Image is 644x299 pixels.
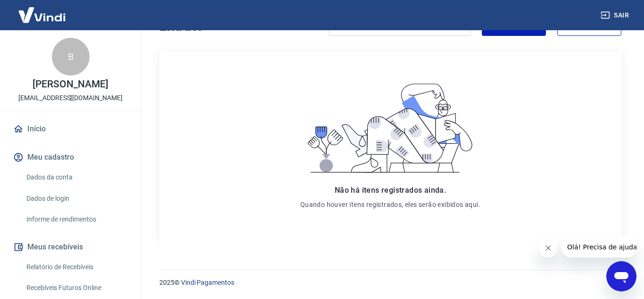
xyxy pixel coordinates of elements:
button: Meus recebíveis [11,237,130,257]
a: Início [11,119,130,139]
iframe: Fechar mensagem [539,239,558,257]
a: Recebíveis Futuros Online [23,278,130,298]
button: Sair [599,7,633,24]
a: Dados de login [23,189,130,208]
iframe: Mensagem da empresa [561,237,636,257]
button: Meu cadastro [11,147,130,168]
p: Quando houver itens registrados, eles serão exibidos aqui. [300,200,480,209]
p: 2025 © [159,278,621,288]
p: [PERSON_NAME] [33,79,108,89]
span: Não há itens registrados ainda. [335,186,446,195]
img: Vindi [11,0,73,29]
div: B [52,38,90,76]
a: Relatório de Recebíveis [23,257,130,277]
span: Olá! Precisa de ajuda? [6,7,79,14]
iframe: Botão para abrir a janela de mensagens [606,261,636,291]
a: Vindi Pagamentos [181,279,234,286]
a: Informe de rendimentos [23,210,130,229]
a: Dados da conta [23,168,130,187]
p: [EMAIL_ADDRESS][DOMAIN_NAME] [18,93,123,103]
